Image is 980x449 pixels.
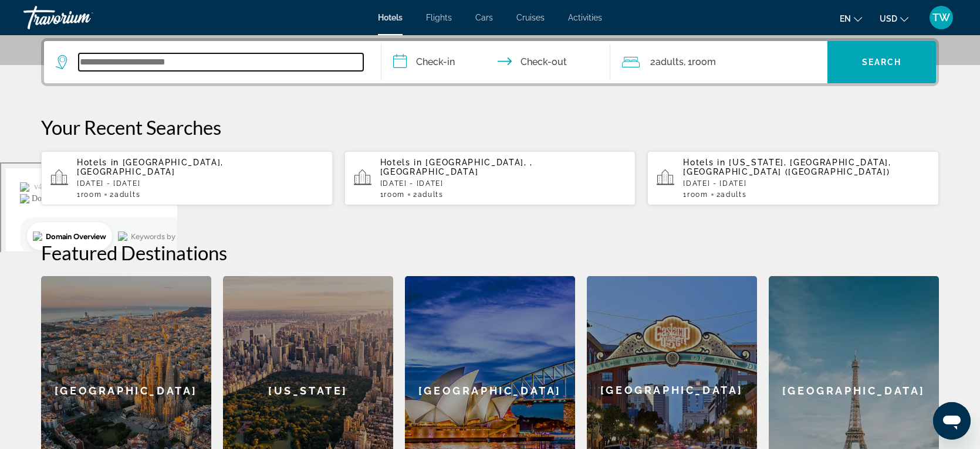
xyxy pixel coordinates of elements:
span: Room [687,191,708,199]
span: 2 [110,191,140,199]
span: Hotels in [683,158,725,167]
h2: Featured Destinations [41,241,939,264]
div: Domain Overview [45,69,105,77]
span: Room [81,191,102,199]
button: Change language [840,10,862,27]
span: Room [384,191,405,199]
p: Your Recent Searches [41,115,939,139]
span: [GEOGRAPHIC_DATA], [GEOGRAPHIC_DATA] [77,158,224,176]
span: Hotels in [380,158,423,167]
span: [GEOGRAPHIC_DATA], , [GEOGRAPHIC_DATA] [380,158,533,176]
img: logo_orange.svg [19,19,28,28]
p: [DATE] - [DATE] [77,179,323,188]
span: 1 [77,191,102,199]
span: TW [932,12,950,23]
span: 2 [650,54,684,70]
a: Hotels [378,13,403,22]
a: Travorium [23,2,141,33]
button: Travelers: 2 adults, 0 children [610,41,827,83]
span: , 1 [684,54,716,70]
div: Search widget [44,41,936,83]
button: User Menu [926,5,957,30]
a: Cars [475,13,493,22]
button: Hotels in [GEOGRAPHIC_DATA], , [GEOGRAPHIC_DATA][DATE] - [DATE]1Room2Adults [344,151,636,206]
span: Room [692,56,716,67]
span: Adults [114,191,140,199]
img: tab_keywords_by_traffic_grey.svg [117,68,126,77]
p: [DATE] - [DATE] [380,179,627,188]
img: website_grey.svg [19,30,28,40]
span: Adults [418,191,444,199]
span: 1 [380,191,405,199]
a: Flights [426,13,452,22]
p: [DATE] - [DATE] [683,179,930,188]
span: Adults [655,56,684,67]
button: Hotels in [US_STATE], [GEOGRAPHIC_DATA], [GEOGRAPHIC_DATA] ([GEOGRAPHIC_DATA])[DATE] - [DATE]1Roo... [647,151,939,206]
a: Cruises [516,13,545,22]
span: en [840,14,851,23]
span: [US_STATE], [GEOGRAPHIC_DATA], [GEOGRAPHIC_DATA] ([GEOGRAPHIC_DATA]) [683,158,891,176]
div: Domain: [DOMAIN_NAME] [31,30,129,40]
button: Hotels in [GEOGRAPHIC_DATA], [GEOGRAPHIC_DATA][DATE] - [DATE]1Room2Adults [41,151,333,206]
span: USD [880,14,897,23]
span: 2 [717,191,747,199]
div: Keywords by Traffic [130,69,198,77]
button: Change currency [880,10,908,27]
button: Check in and out dates [381,41,610,83]
span: Adults [721,191,746,199]
iframe: Button to launch messaging window [933,402,971,440]
span: Search [862,57,902,67]
div: v 4.0.25 [33,19,58,28]
button: Search [827,41,936,83]
span: 1 [683,191,708,199]
span: Hotels in [77,158,119,167]
a: Activities [568,13,602,22]
img: tab_domain_overview_orange.svg [32,68,41,77]
span: 2 [413,191,444,199]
